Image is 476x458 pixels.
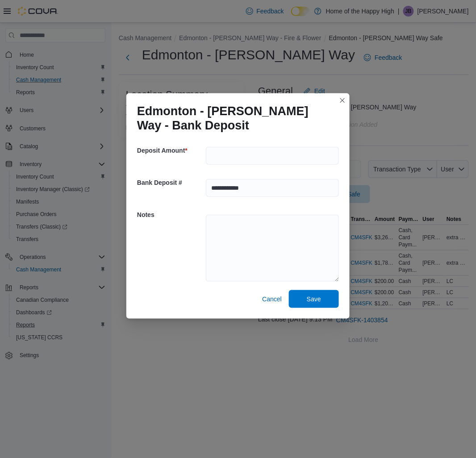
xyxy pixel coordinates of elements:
span: Save [307,295,321,304]
span: Cancel [262,295,282,304]
h1: Edmonton - [PERSON_NAME] Way - Bank Deposit [137,104,332,133]
button: Cancel [259,290,285,308]
h5: Bank Deposit # [137,174,204,192]
h5: Deposit Amount [137,142,204,159]
button: Save [289,290,339,308]
h5: Notes [137,206,204,224]
button: Closes this modal window [337,95,348,106]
